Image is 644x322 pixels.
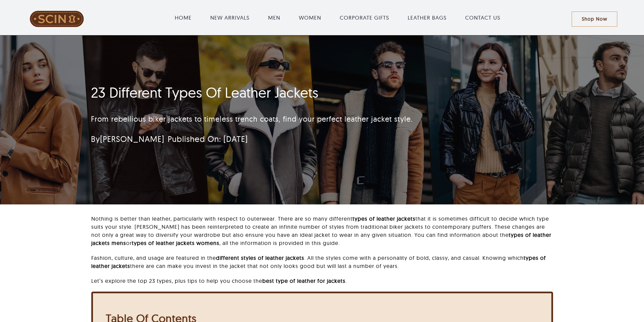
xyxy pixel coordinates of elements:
[353,215,415,222] strong: types of leather jackets
[572,11,617,27] a: Shop Now
[582,16,607,22] span: Shop Now
[91,134,164,144] span: By
[91,114,473,125] p: From rebellious biker jackets to timeless trench coats, find your perfect leather jacket style.
[168,134,248,144] span: Published On: [DATE]
[91,84,473,101] h1: 23 Different Types Of Leather Jackets
[268,14,280,22] a: MEN
[340,14,389,22] a: CORPORATE GIFTS
[100,134,164,144] a: [PERSON_NAME]
[132,240,219,246] strong: types of leather jackets womens
[465,14,500,22] a: CONTACT US
[216,254,304,261] strong: different styles of leather jackets
[299,14,321,22] a: WOMEN
[91,254,553,270] p: Fashion, culture, and usage are featured in the . All the styles come with a personality of bold,...
[262,277,345,284] strong: best type of leather for jackets
[408,14,447,22] a: LEATHER BAGS
[91,277,553,285] p: Let’s explore the top 23 types, plus tips to help you choose the .
[91,215,553,247] p: Nothing is better than leather, particularly with respect to outerwear. There are so many differe...
[175,14,192,22] a: HOME
[210,14,249,22] a: NEW ARRIVALS
[104,7,572,28] nav: Main Menu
